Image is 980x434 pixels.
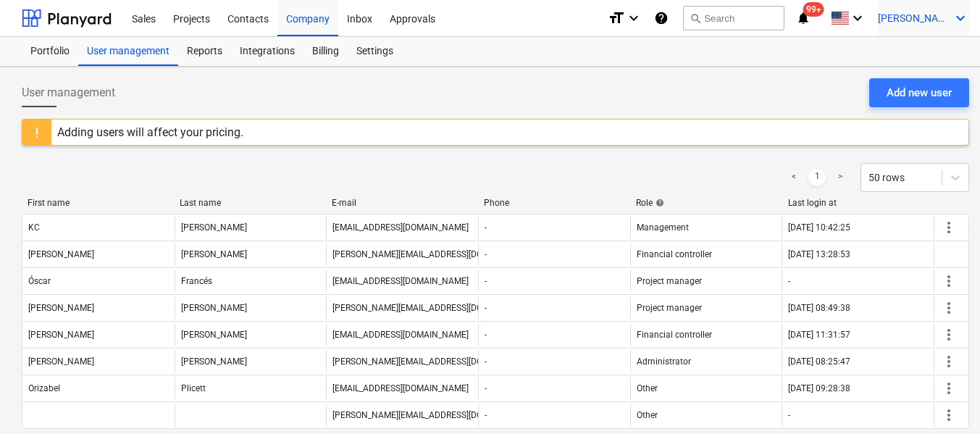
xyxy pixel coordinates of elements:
[785,169,803,186] a: Previous page
[28,383,60,393] div: Orizabel
[181,356,247,367] div: [PERSON_NAME]
[788,330,850,340] div: [DATE] 11:31:57
[788,249,850,259] div: [DATE] 13:28:53
[231,37,303,66] a: Integrations
[332,276,469,286] div: [EMAIL_ADDRESS][DOMAIN_NAME]
[608,9,625,27] i: format_size
[485,410,487,420] div: -
[332,330,469,340] div: [EMAIL_ADDRESS][DOMAIN_NAME]
[181,383,206,393] div: Plicett
[28,249,94,259] div: [PERSON_NAME]
[332,356,535,367] div: [PERSON_NAME][EMAIL_ADDRESS][DOMAIN_NAME]
[849,9,866,27] i: keyboard_arrow_down
[637,356,691,367] span: Administrator
[803,2,824,17] span: 99+
[788,303,850,313] div: [DATE] 08:49:38
[485,330,487,340] div: -
[654,9,669,27] i: Knowledge base
[808,169,826,186] a: Page 1 is your current page
[22,84,115,101] span: User management
[78,37,178,66] a: User management
[908,364,980,434] iframe: Chat Widget
[485,303,487,313] div: -
[637,330,712,340] span: Financial controller
[485,276,487,286] div: -
[788,198,929,208] div: Last login at
[332,303,535,313] div: [PERSON_NAME][EMAIL_ADDRESS][DOMAIN_NAME]
[485,356,487,367] div: -
[788,410,790,420] div: -
[637,276,702,286] span: Project manager
[636,198,776,208] div: Role
[653,199,664,207] span: help
[940,219,958,236] span: more_vert
[788,276,790,286] div: -
[940,353,958,370] span: more_vert
[637,383,658,393] span: Other
[832,169,849,186] a: Next page
[28,222,40,233] div: KC
[637,222,689,233] span: Management
[28,330,94,340] div: [PERSON_NAME]
[940,326,958,343] span: more_vert
[28,198,168,208] div: First name
[869,78,969,107] button: Add new user
[181,303,247,313] div: [PERSON_NAME]
[181,330,247,340] div: [PERSON_NAME]
[332,222,469,233] div: [EMAIL_ADDRESS][DOMAIN_NAME]
[683,6,784,30] button: Search
[181,276,212,286] div: Francés
[28,303,94,313] div: [PERSON_NAME]
[332,249,535,259] div: [PERSON_NAME][EMAIL_ADDRESS][DOMAIN_NAME]
[788,356,850,367] div: [DATE] 08:25:47
[22,37,78,66] a: Portfolio
[625,9,642,27] i: keyboard_arrow_down
[178,37,231,66] a: Reports
[180,198,320,208] div: Last name
[332,198,472,208] div: E-mail
[485,383,487,393] div: -
[940,299,958,317] span: more_vert
[485,222,487,233] div: -
[348,37,402,66] a: Settings
[637,410,658,420] span: Other
[181,249,247,259] div: [PERSON_NAME]
[940,272,958,290] span: more_vert
[887,83,952,102] div: Add new user
[485,249,487,259] div: -
[28,356,94,367] div: [PERSON_NAME]
[637,249,712,259] span: Financial controller
[181,222,247,233] div: [PERSON_NAME]
[637,303,702,313] span: Project manager
[332,410,535,420] div: [PERSON_NAME][EMAIL_ADDRESS][DOMAIN_NAME]
[332,383,469,393] div: [EMAIL_ADDRESS][DOMAIN_NAME]
[952,9,969,27] i: keyboard_arrow_down
[303,37,348,66] a: Billing
[28,276,51,286] div: Óscar
[878,12,950,24] span: [PERSON_NAME]
[690,12,701,24] span: search
[57,125,243,139] div: Adding users will affect your pricing.
[796,9,811,27] i: notifications
[788,222,850,233] div: [DATE] 10:42:25
[788,383,850,393] div: [DATE] 09:28:38
[484,198,624,208] div: Phone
